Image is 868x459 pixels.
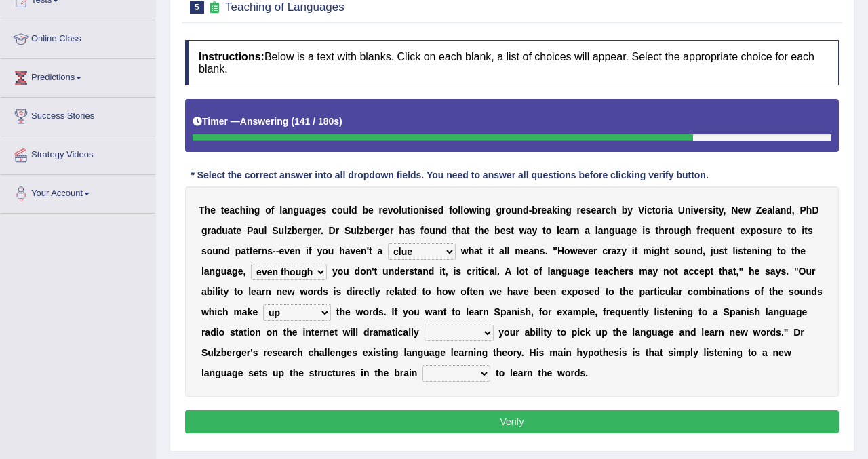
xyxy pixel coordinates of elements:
b: l [399,205,401,216]
b: r [375,225,378,236]
b: l [505,245,507,256]
b: p [235,245,241,256]
b: u [343,205,349,216]
b: b [362,205,368,216]
b: e [382,205,388,216]
b: a [229,205,235,216]
b: a [585,225,590,236]
b: o [413,205,419,216]
b: y [719,205,724,216]
b: t [475,225,478,236]
b: d [216,225,222,236]
b: r [593,245,597,256]
b: e [698,205,704,216]
b: i [665,205,667,216]
b: l [458,205,460,216]
b: s [321,205,327,216]
b: r [379,205,382,216]
b: . [321,225,323,236]
b: e [524,245,529,256]
b: m [515,245,523,256]
b: o [207,245,213,256]
b: r [704,205,707,216]
b: e [632,225,637,236]
b: h [455,225,461,236]
b: a [305,205,311,216]
b: a [528,245,534,256]
a: Strategy Videos [1,136,155,170]
b: a [611,245,616,256]
b: r [570,225,573,236]
b: d [224,245,230,256]
h5: Timer — [193,117,342,127]
b: t [490,245,494,256]
a: Success Stories [1,98,155,132]
b: e [290,245,295,256]
b: r [538,205,541,216]
b: r [336,225,339,236]
b: z [359,225,364,236]
b: a [620,225,626,236]
b: n [218,245,224,256]
b: f [420,225,424,236]
b: o [463,205,469,216]
b: d [441,225,447,236]
b: e [236,225,241,236]
b: u [258,225,264,236]
b: c [332,205,337,216]
b: f [696,225,700,236]
b: r [502,205,505,216]
b: a [345,245,351,256]
b: e [368,205,374,216]
b: l [460,205,463,216]
b: u [615,225,621,236]
b: e [500,225,506,236]
b: e [370,225,375,236]
b: t [635,245,638,256]
b: ) [339,116,342,127]
b: t [732,225,735,236]
b: u [685,245,691,256]
b: i [652,245,654,256]
button: Verify [185,410,839,433]
b: Instructions: [199,51,264,62]
b: i [713,205,715,216]
b: e [541,205,547,216]
b: q [709,225,715,236]
b: e [279,245,284,256]
b: s [410,225,416,236]
b: g [609,225,615,236]
b: n [262,245,268,256]
b: r [390,225,393,236]
b: l [284,225,287,236]
b: n [685,205,691,216]
b: " [553,245,557,256]
b: u [768,225,774,236]
b: h [660,245,666,256]
b: t [666,245,669,256]
b: Answering [240,116,289,127]
b: e [740,225,745,236]
b: h [610,205,616,216]
b: t [479,245,483,256]
b: u [511,205,517,216]
b: , [792,205,795,216]
b: r [601,205,605,216]
b: t [250,245,253,256]
b: g [679,225,686,236]
b: e [738,205,743,216]
b: k [552,205,557,216]
b: o [756,225,762,236]
b: a [282,205,288,216]
b: h [658,225,665,236]
b: i [488,245,491,256]
b: u [222,225,228,236]
b: c [602,245,608,256]
b: r [700,225,703,236]
b: h [339,245,345,256]
b: e [224,205,229,216]
b: d [351,205,357,216]
b: g [201,225,208,236]
b: e [777,225,783,236]
b: s [427,205,433,216]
